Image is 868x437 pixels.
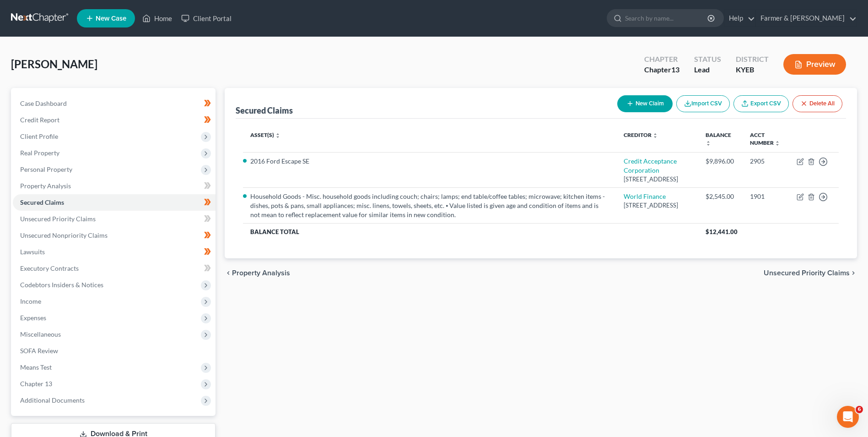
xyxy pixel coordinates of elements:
a: Acct Number unfold_more [750,131,780,146]
a: Client Portal [177,10,236,27]
span: 6 [856,406,863,413]
span: Additional Documents [20,396,85,404]
span: Means Test [20,363,52,371]
div: Status [694,54,721,65]
button: Import CSV [676,95,730,112]
span: Miscellaneous [20,330,61,338]
a: Credit Acceptance Corporation [624,157,677,174]
span: $12,441.00 [706,228,738,235]
span: Property Analysis [20,182,71,190]
button: Unsecured Priority Claims chevron_right [764,269,857,277]
span: Expenses [20,314,46,322]
a: Home [138,10,177,27]
div: 1901 [750,192,782,201]
button: chevron_left Property Analysis [225,269,290,277]
a: Case Dashboard [13,95,216,112]
div: Chapter [644,65,679,75]
span: Personal Property [20,165,72,173]
span: Executory Contracts [20,264,79,272]
span: Unsecured Nonpriority Claims [20,231,108,239]
span: 13 [671,65,679,74]
span: Unsecured Priority Claims [764,269,850,277]
i: unfold_more [275,133,280,138]
span: Unsecured Priority Claims [20,215,96,223]
a: Farmer & [PERSON_NAME] [756,10,857,27]
span: Income [20,297,41,305]
div: 2905 [750,157,782,166]
span: Case Dashboard [20,99,67,107]
div: KYEB [736,65,769,75]
i: chevron_left [225,269,232,277]
span: SOFA Review [20,347,58,355]
button: New Claim [617,95,673,112]
span: Secured Claims [20,198,64,206]
i: unfold_more [706,141,711,146]
span: Lawsuits [20,248,45,256]
li: 2016 Ford Escape SE [250,157,609,166]
div: $9,896.00 [706,157,735,166]
a: Unsecured Nonpriority Claims [13,227,216,244]
i: unfold_more [775,141,780,146]
a: Balance unfold_more [706,131,731,146]
span: [PERSON_NAME] [11,57,97,71]
a: Export CSV [733,95,789,112]
a: Property Analysis [13,178,216,194]
a: Credit Report [13,112,216,128]
button: Delete All [793,95,842,112]
a: SOFA Review [13,343,216,359]
a: World Finance [624,192,666,200]
a: Creditor unfold_more [624,131,658,138]
i: chevron_right [850,269,857,277]
span: Property Analysis [232,269,290,277]
span: New Case [96,15,126,22]
a: Unsecured Priority Claims [13,211,216,227]
div: [STREET_ADDRESS] [624,201,691,210]
span: Codebtors Insiders & Notices [20,281,103,289]
li: Household Goods - Misc. household goods including couch; chairs; lamps; end table/coffee tables; ... [250,192,609,219]
a: Help [724,10,755,27]
div: [STREET_ADDRESS] [624,175,691,184]
span: Real Property [20,149,59,157]
div: Chapter [644,54,679,65]
i: unfold_more [652,133,658,138]
button: Preview [783,54,846,75]
iframe: Intercom live chat [837,406,859,428]
a: Asset(s) unfold_more [250,131,280,138]
span: Client Profile [20,132,58,140]
span: Credit Report [20,116,59,124]
div: Lead [694,65,721,75]
input: Search by name... [625,10,709,27]
div: $2,545.00 [706,192,735,201]
a: Secured Claims [13,194,216,211]
a: Executory Contracts [13,260,216,277]
a: Lawsuits [13,244,216,260]
div: Secured Claims [236,105,293,116]
th: Balance Total [243,224,698,240]
div: District [736,54,769,65]
span: Chapter 13 [20,380,52,388]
